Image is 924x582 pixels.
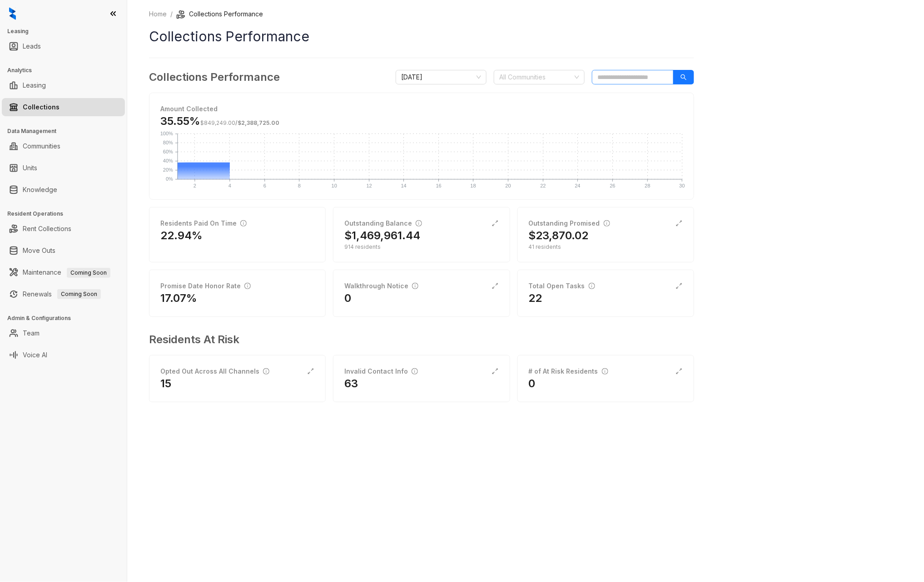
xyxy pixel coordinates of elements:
[541,183,546,188] text: 22
[166,176,173,182] text: 0%
[23,37,41,55] a: Leads
[23,242,55,260] a: Move Outs
[229,183,231,188] text: 4
[529,281,595,291] div: Total Open Tasks
[2,159,125,177] li: Units
[2,263,125,281] li: Maintenance
[163,140,173,145] text: 80%
[23,324,40,342] a: Team
[401,70,481,84] span: September 2025
[610,183,616,188] text: 26
[160,105,218,113] strong: Amount Collected
[9,7,16,20] img: logo
[332,183,337,188] text: 10
[492,282,499,290] span: expand-alt
[7,66,127,74] h3: Analytics
[344,291,351,306] h2: 0
[401,183,407,188] text: 14
[240,220,247,227] span: info-circle
[645,183,651,188] text: 28
[160,114,279,128] h3: 35.55%
[344,376,358,391] h2: 63
[344,243,498,251] div: 914 residents
[23,285,101,303] a: RenewalsComing Soon
[160,376,171,391] h2: 15
[2,76,125,94] li: Leasing
[147,9,169,19] a: Home
[492,368,499,375] span: expand-alt
[194,183,196,188] text: 2
[160,218,247,228] div: Residents Paid On Time
[529,291,542,306] h2: 22
[589,283,595,289] span: info-circle
[471,183,476,188] text: 18
[67,268,110,278] span: Coming Soon
[529,228,589,243] h2: $23,870.02
[2,285,125,303] li: Renewals
[681,74,687,80] span: search
[7,210,127,218] h3: Resident Operations
[412,368,418,375] span: info-circle
[23,98,60,116] a: Collections
[344,218,422,228] div: Outstanding Balance
[23,76,46,94] a: Leasing
[160,291,197,306] h2: 17.07%
[149,69,280,85] h3: Collections Performance
[2,220,125,238] li: Rent Collections
[163,149,173,154] text: 60%
[416,220,422,227] span: info-circle
[604,220,610,227] span: info-circle
[2,98,125,116] li: Collections
[23,346,47,364] a: Voice AI
[506,183,511,188] text: 20
[176,9,263,19] li: Collections Performance
[238,119,279,126] span: $2,388,725.00
[170,9,173,19] li: /
[676,282,683,290] span: expand-alt
[436,183,442,188] text: 16
[7,314,127,322] h3: Admin & Configurations
[263,368,269,375] span: info-circle
[160,228,203,243] h2: 22.94%
[2,137,125,155] li: Communities
[163,167,173,173] text: 20%
[200,119,279,126] span: /
[412,283,418,289] span: info-circle
[2,242,125,260] li: Move Outs
[2,181,125,199] li: Knowledge
[149,26,694,47] h1: Collections Performance
[23,137,60,155] a: Communities
[23,220,71,238] a: Rent Collections
[344,228,420,243] h2: $1,469,961.44
[529,366,608,376] div: # of At Risk Residents
[676,368,683,375] span: expand-alt
[160,131,173,136] text: 100%
[263,183,266,188] text: 6
[7,27,127,35] h3: Leasing
[344,366,418,376] div: Invalid Contact Info
[602,368,608,375] span: info-circle
[575,183,581,188] text: 24
[680,183,685,188] text: 30
[492,220,499,227] span: expand-alt
[160,366,269,376] div: Opted Out Across All Channels
[7,127,127,135] h3: Data Management
[307,368,314,375] span: expand-alt
[2,37,125,55] li: Leads
[200,119,235,126] span: $849,249.00
[529,376,536,391] h2: 0
[298,183,301,188] text: 8
[2,346,125,364] li: Voice AI
[163,158,173,163] text: 40%
[367,183,372,188] text: 12
[244,283,251,289] span: info-circle
[676,220,683,227] span: expand-alt
[57,289,101,299] span: Coming Soon
[344,281,418,291] div: Walkthrough Notice
[2,324,125,342] li: Team
[529,243,683,251] div: 41 residents
[529,218,610,228] div: Outstanding Promised
[149,331,687,348] h3: Residents At Risk
[160,281,251,291] div: Promise Date Honor Rate
[23,159,37,177] a: Units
